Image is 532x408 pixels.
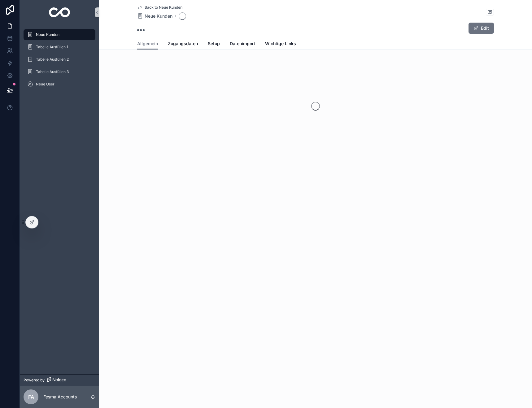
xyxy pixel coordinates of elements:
[137,38,158,50] a: Allgemein
[24,41,95,53] a: Tabelle Ausfüllen 1
[49,7,70,17] img: App logo
[36,69,69,74] span: Tabelle Ausfüllen 3
[145,5,182,10] span: Back to Neue Kunden
[28,393,34,401] span: FA
[137,41,158,47] span: Allgemein
[265,41,296,47] span: Wichtige Links
[24,54,95,65] a: Tabelle Ausfüllen 2
[36,82,55,87] span: Neue User
[230,41,255,47] span: Datenimport
[36,32,59,37] span: Neue Kunden
[20,374,99,386] a: Powered by
[36,45,68,50] span: Tabelle Ausfüllen 1
[137,5,182,10] a: Back to Neue Kunden
[24,66,95,77] a: Tabelle Ausfüllen 3
[208,41,220,47] span: Setup
[265,38,296,50] a: Wichtige Links
[469,23,494,34] button: Edit
[137,13,172,19] a: Neue Kunden
[168,38,198,50] a: Zugangsdaten
[43,394,77,400] p: Fesma Accounts
[24,29,95,40] a: Neue Kunden
[24,79,95,90] a: Neue User
[230,38,255,50] a: Datenimport
[145,13,172,19] span: Neue Kunden
[168,41,198,47] span: Zugangsdaten
[24,378,45,383] span: Powered by
[208,38,220,50] a: Setup
[20,25,99,98] div: scrollable content
[36,57,69,62] span: Tabelle Ausfüllen 2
